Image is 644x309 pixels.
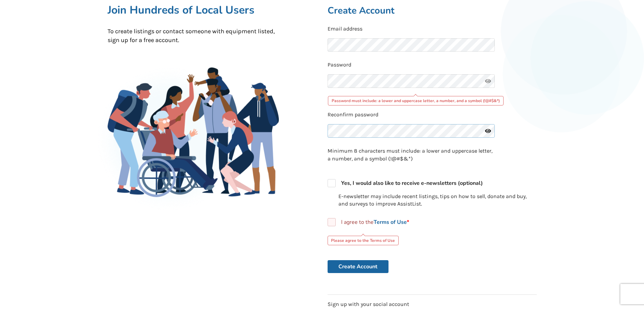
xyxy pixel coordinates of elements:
[328,218,409,226] label: I agree to the
[328,147,495,163] p: Minimum 8 characters must include: a lower and uppercase letter, a number, and a symbol (!@#$&*)
[328,61,537,69] p: Password
[108,67,279,197] img: Family Gathering
[341,179,483,187] strong: Yes, I would also like to receive e-newsletters (optional)
[108,3,279,17] h1: Join Hundreds of Local Users
[374,218,409,226] a: Terms of Use*
[328,96,504,105] div: Password must include: a lower and uppercase letter, a number, and a symbol (!@#$&*)
[108,27,279,44] p: To create listings or contact someone with equipment listed, sign up for a free account.
[328,260,388,273] button: Create Account
[328,301,537,308] p: Sign up with your social account
[328,111,537,119] p: Reconfirm password
[328,25,537,33] p: Email address
[338,193,537,208] p: E-newsletter may include recent listings, tips on how to sell, donate and buy, and surveys to imp...
[328,236,399,245] div: Please agree to the Terms of Use
[328,5,537,17] h2: Create Account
